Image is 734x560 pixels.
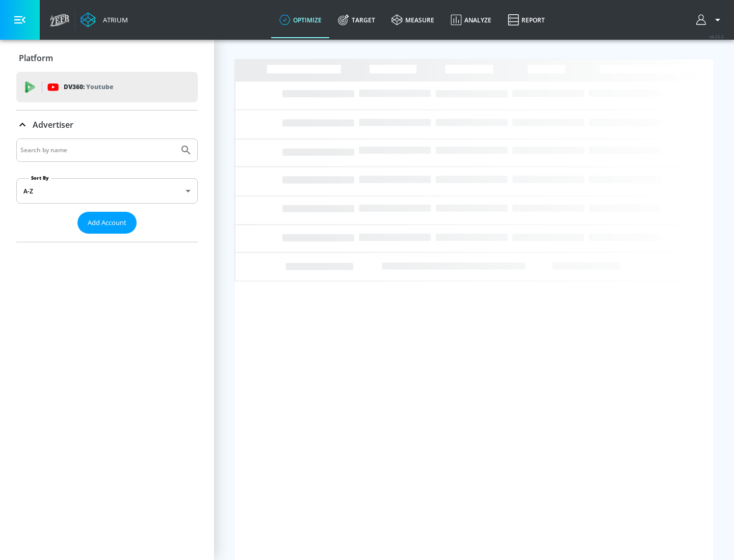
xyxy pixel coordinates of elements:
div: A-Z [16,178,198,204]
p: Advertiser [33,119,73,130]
div: Advertiser [16,138,198,242]
div: Atrium [99,15,128,24]
span: v 4.22.2 [710,34,724,39]
a: Atrium [81,12,128,27]
p: Platform [19,52,53,64]
p: Youtube [86,81,113,92]
input: Search by name [20,144,175,157]
div: Advertiser [16,110,198,139]
nav: list of Advertiser [16,234,198,242]
div: Platform [16,44,198,72]
button: Add Account [77,212,137,234]
label: Sort By [29,175,51,181]
a: optimize [271,2,330,38]
p: DV360: [64,81,113,93]
a: Target [330,2,383,38]
div: DV360: Youtube [16,72,198,102]
a: Analyze [442,2,500,38]
a: Report [500,2,553,38]
span: Add Account [88,217,126,229]
a: measure [383,2,442,38]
